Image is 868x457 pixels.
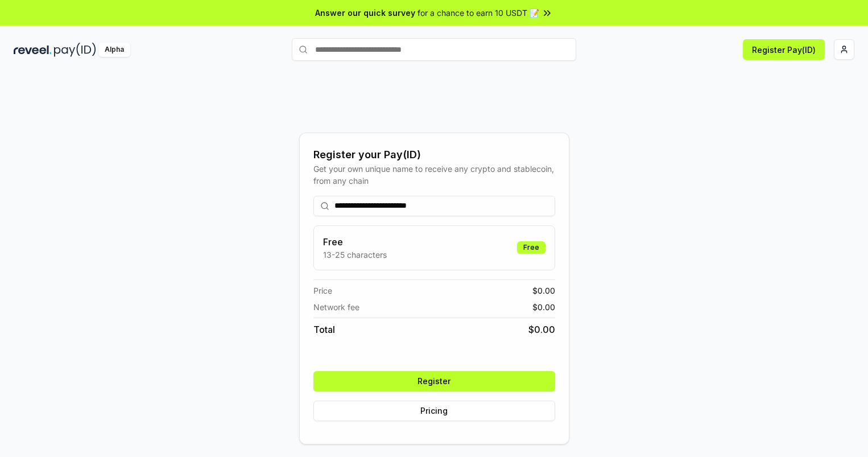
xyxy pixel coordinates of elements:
[517,241,545,254] div: Free
[528,323,555,336] span: $ 0.00
[313,285,332,297] span: Price
[313,147,555,163] div: Register your Pay(ID)
[313,163,555,187] div: Get your own unique name to receive any crypto and stablecoin, from any chain
[315,7,415,19] span: Answer our quick survey
[532,285,555,297] span: $ 0.00
[98,43,130,57] div: Alpha
[313,401,555,421] button: Pricing
[418,7,539,19] span: for a chance to earn 10 USDT 📝
[323,235,387,249] h3: Free
[313,301,359,313] span: Network fee
[54,43,96,57] img: pay_id
[14,43,52,57] img: reveel_dark
[743,39,825,60] button: Register Pay(ID)
[323,249,387,261] p: 13-25 characters
[313,371,555,392] button: Register
[313,323,335,336] span: Total
[532,301,555,313] span: $ 0.00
